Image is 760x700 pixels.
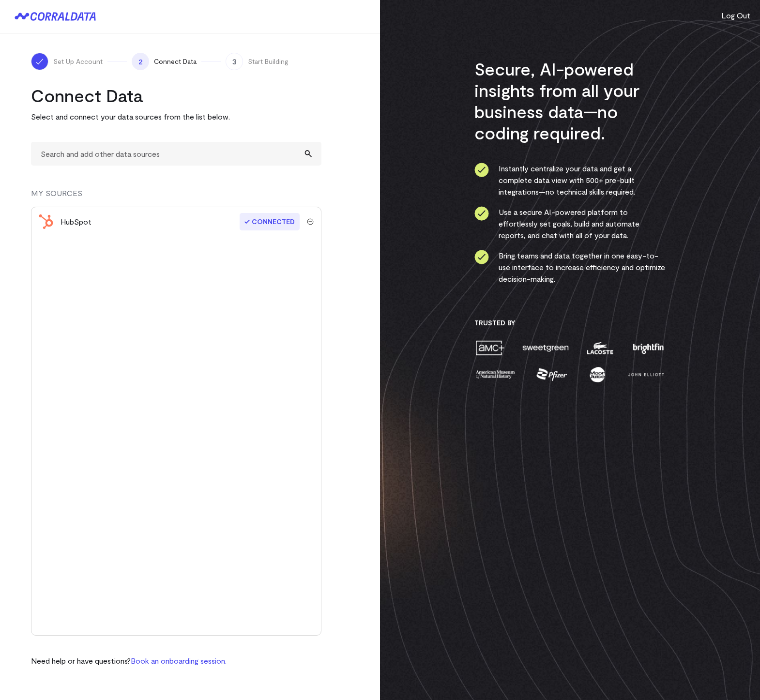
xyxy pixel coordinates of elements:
span: Connected [240,213,300,230]
h3: Trusted By [474,319,666,327]
span: Start Building [248,57,289,66]
li: Use a secure AI-powered platform to effortlessly set goals, build and automate reports, and chat ... [474,206,666,241]
p: Need help or have questions? [31,655,227,667]
img: ico-check-white-5ff98cb1.svg [35,57,45,66]
span: Set Up Account [53,57,103,66]
h2: Connect Data [31,85,321,106]
img: moon-juice-c312e729.png [588,366,607,383]
span: 3 [226,53,243,70]
input: Search and add other data sources [31,142,321,166]
img: hubspot-c1e9301f.svg [38,214,54,229]
img: brightfin-a251e171.png [631,339,666,356]
button: Log Out [721,10,750,21]
img: sweetgreen-1d1fb32c.png [521,339,570,356]
span: 2 [132,53,149,70]
img: pfizer-e137f5fc.png [535,366,569,383]
div: HubSpot [61,216,91,228]
img: ico-check-circle-4b19435c.svg [474,206,489,221]
img: john-elliott-25751c40.png [626,366,666,383]
img: ico-check-circle-4b19435c.svg [474,250,489,264]
img: lacoste-7a6b0538.png [586,339,614,356]
img: ico-check-circle-4b19435c.svg [474,163,489,177]
li: Bring teams and data together in one easy-to-use interface to increase efficiency and optimize de... [474,250,666,285]
span: Connect Data [154,57,197,66]
div: MY SOURCES [31,187,321,207]
p: Select and connect your data sources from the list below. [31,111,321,122]
li: Instantly centralize your data and get a complete data view with 500+ pre-built integrations—no t... [474,163,666,198]
h3: Secure, AI-powered insights from all your business data—no coding required. [474,58,666,143]
img: amnh-5afada46.png [474,366,516,383]
img: amc-0b11a8f1.png [474,339,505,356]
a: Book an onboarding session. [131,656,227,665]
img: trash-40e54a27.svg [307,218,314,225]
